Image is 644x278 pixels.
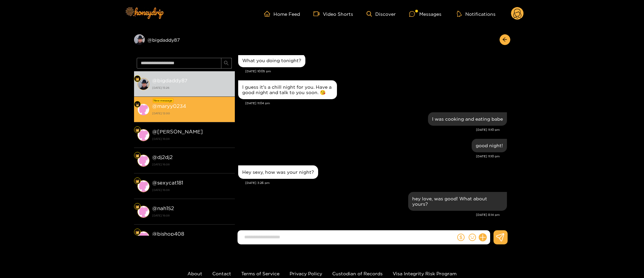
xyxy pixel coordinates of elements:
strong: @ dj2dj2 [152,154,173,160]
strong: @ nah152 [152,205,174,211]
img: Fan Level [135,179,139,183]
strong: [DATE] 16:08 [152,212,231,219]
strong: @ bishop408 [152,231,184,237]
img: conversation [137,78,149,90]
div: Oct. 3, 8:14 pm [408,192,507,211]
img: Fan Level [135,103,139,107]
span: home [264,11,273,17]
strong: [DATE] 12:00 [152,110,231,116]
div: [DATE] 10:05 pm [245,69,507,74]
div: I was cooking and eating babe [432,116,503,122]
span: video-camera [313,11,323,17]
strong: @ [PERSON_NAME] [152,129,203,134]
strong: @ bigdaddy87 [152,78,187,83]
button: search [221,58,232,69]
img: conversation [137,231,149,243]
span: dollar [457,234,465,241]
span: arrow-left [502,37,507,43]
img: conversation [137,180,149,192]
div: @bigdaddy87 [134,34,235,45]
img: conversation [137,155,149,167]
img: Fan Level [135,128,139,132]
div: Hey sexy, how was your night? [242,169,314,175]
img: conversation [137,129,149,141]
div: [DATE] 11:04 pm [245,101,507,106]
img: Fan Level [135,154,139,158]
div: Oct. 2, 10:05 pm [238,54,305,67]
strong: [DATE] 15:26 [152,85,231,91]
strong: [DATE] 16:08 [152,187,231,193]
a: Privacy Policy [290,271,322,276]
button: Notifications [455,10,498,17]
a: Discover [367,11,396,17]
div: Oct. 3, 3:26 pm [238,165,318,179]
div: New message [153,98,174,103]
div: [DATE] 11:10 pm [238,154,500,159]
a: Visa Integrity Risk Program [393,271,457,276]
div: Messages [409,10,441,18]
img: conversation [137,206,149,218]
div: I guess it's a chill night for you. Have a good night and talk to you soon. 😘 [242,84,333,95]
strong: @ sexycat181 [152,180,183,186]
div: Oct. 2, 11:10 pm [472,139,507,152]
a: Video Shorts [313,11,353,17]
img: Fan Level [135,77,139,81]
a: Terms of Service [241,271,280,276]
div: Oct. 2, 11:10 pm [428,112,507,126]
div: good night! [476,143,503,148]
div: [DATE] 11:10 pm [238,127,500,132]
span: search [224,61,229,66]
div: [DATE] 3:26 pm [245,181,507,185]
button: arrow-left [500,34,510,45]
img: conversation [137,104,149,116]
img: Fan Level [135,230,139,234]
div: Oct. 2, 11:04 pm [238,80,337,99]
a: Custodian of Records [332,271,383,276]
strong: [DATE] 16:08 [152,136,231,142]
strong: [DATE] 16:08 [152,161,231,167]
div: What you doing tonight? [242,58,301,63]
span: smile [469,234,476,241]
strong: @ maryy0234 [152,103,186,109]
button: dollar [456,232,466,242]
div: hey love, was good! What about yours? [412,196,503,207]
div: [DATE] 8:14 pm [238,212,500,217]
a: About [187,271,202,276]
a: Contact [212,271,231,276]
a: Home Feed [264,11,300,17]
img: Fan Level [135,205,139,209]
